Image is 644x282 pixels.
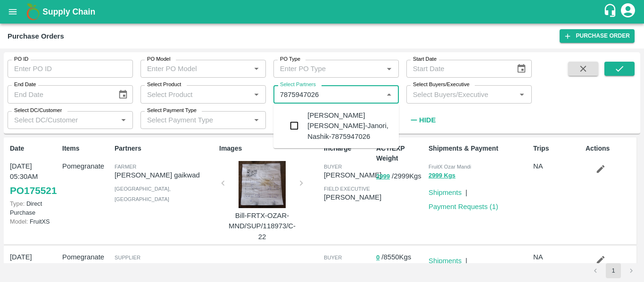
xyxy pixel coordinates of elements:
[24,2,42,21] img: logo
[276,88,380,100] input: Select Partners
[2,1,24,23] button: open drawer
[250,63,263,75] button: Open
[560,29,635,43] a: Purchase Order
[250,114,263,126] button: Open
[115,170,215,180] p: [PERSON_NAME] gaikwad
[419,116,436,124] strong: Hide
[250,89,263,101] button: Open
[383,89,395,101] button: Close
[147,56,171,63] label: PO Model
[8,85,110,103] input: End Date
[10,217,58,226] p: FruitXS
[429,257,462,265] a: Shipments
[376,252,380,263] button: 0
[10,114,115,126] input: Select DC/Customer
[8,30,64,42] div: Purchase Orders
[324,170,381,180] p: [PERSON_NAME]
[115,164,136,169] span: Farmer
[376,144,425,163] p: ACT/EXP Weight
[42,7,95,16] b: Supply Chain
[114,86,132,104] button: Choose date
[429,170,455,181] button: 2999 Kgs
[143,63,248,75] input: Enter PO Model
[324,186,370,192] span: field executive
[406,60,509,78] input: Start Date
[115,186,171,202] span: [GEOGRAPHIC_DATA] , [GEOGRAPHIC_DATA]
[533,161,582,171] p: NA
[147,107,197,114] label: Select Payment Type
[462,252,467,266] div: |
[307,110,391,142] div: [PERSON_NAME] [PERSON_NAME]-Janori, Nashik-7875947026
[606,263,621,278] button: page 1
[10,218,28,225] span: Model:
[413,81,470,89] label: Select Buyers/Executive
[324,192,381,202] p: [PERSON_NAME]
[147,81,181,89] label: Select Product
[14,107,62,114] label: Select DC/Customer
[429,189,462,196] a: Shipments
[619,2,636,22] div: account of current user
[376,171,425,182] p: / 2999 Kgs
[603,3,619,20] div: customer-support
[516,89,528,101] button: Open
[533,252,582,262] p: NA
[586,144,634,153] p: Actions
[143,88,248,100] input: Select Product
[376,252,425,263] p: / 8550 Kgs
[406,112,438,128] button: Hide
[324,255,342,260] span: buyer
[383,63,395,75] button: Open
[62,161,111,171] p: Pomegranate
[280,81,316,89] label: Select Partners
[8,60,133,78] input: Enter PO ID
[512,60,530,78] button: Choose date
[14,81,36,89] label: End Date
[62,144,111,153] p: Items
[276,63,380,75] input: Enter PO Type
[376,171,390,182] button: 2999
[14,56,28,63] label: PO ID
[227,210,297,242] p: Bill-FRTX-OZAR-MND/SUP/118973/C-22
[409,88,513,100] input: Select Buyers/Executive
[10,182,57,199] a: PO175521
[42,5,603,18] a: Supply Chain
[10,200,25,207] span: Type:
[324,144,372,153] p: Incharge
[115,255,140,260] span: Supplier
[586,263,640,278] nav: pagination navigation
[143,114,235,126] input: Select Payment Type
[115,144,215,153] p: Partners
[280,56,300,63] label: PO Type
[62,252,111,262] p: Pomegranate
[117,114,130,126] button: Open
[219,144,320,153] p: Images
[533,144,582,153] p: Trips
[429,144,529,153] p: Shipments & Payment
[10,199,58,217] p: Direct Purchase
[429,164,471,169] span: FruitX Ozar Mandi
[324,164,342,169] span: buyer
[10,252,58,273] p: [DATE] 12:00AM
[10,144,58,153] p: Date
[10,161,58,182] p: [DATE] 05:30AM
[429,203,498,210] a: Payment Requests (1)
[413,56,437,63] label: Start Date
[462,184,467,198] div: |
